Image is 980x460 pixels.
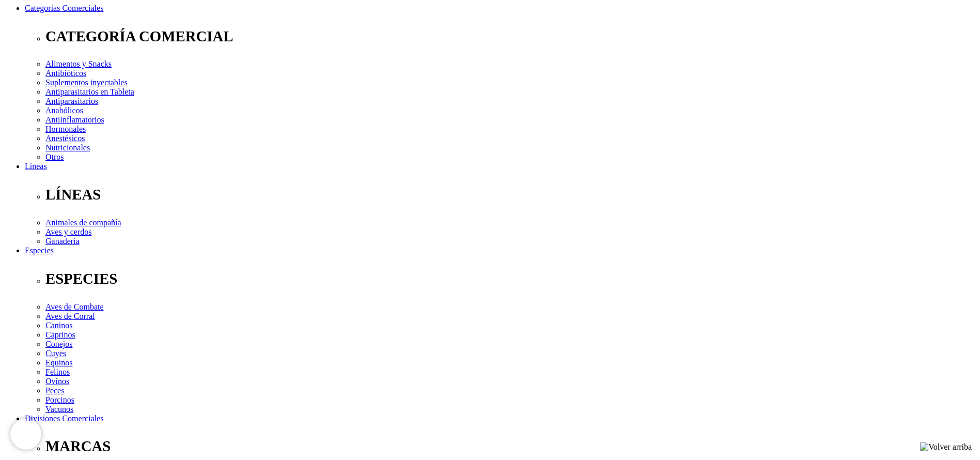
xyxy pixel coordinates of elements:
p: CATEGORÍA COMERCIAL [45,28,976,45]
a: Vacunos [45,405,73,413]
a: Otros [45,152,64,161]
a: Antiparasitarios en Tableta [45,87,134,96]
a: Equinos [45,358,72,367]
a: Antiparasitarios [45,97,98,105]
a: Antibióticos [45,69,86,78]
a: Especies [25,246,54,255]
a: Conejos [45,340,72,348]
a: Anabólicos [45,106,83,115]
a: Caninos [45,321,72,330]
p: ESPECIES [45,270,976,287]
a: Cuyes [45,349,66,358]
a: Caprinos [45,330,75,339]
a: Ovinos [45,377,69,386]
a: Anestésicos [45,134,85,143]
a: Divisiones Comerciales [25,414,103,423]
a: Aves y cerdos [45,227,91,236]
a: Peces [45,386,64,395]
a: Antiinflamatorios [45,115,104,124]
a: Ganadería [45,237,80,246]
p: LÍNEAS [45,186,976,203]
iframe: Brevo live chat [10,419,41,450]
a: Animales de compañía [45,218,121,227]
a: Nutricionales [45,143,90,152]
a: Categorías Comerciales [25,4,103,12]
a: Felinos [45,367,70,376]
a: Porcinos [45,395,74,404]
a: Aves de Combate [45,302,104,311]
p: MARCAS [45,438,976,455]
a: Suplementos inyectables [45,78,128,87]
img: Volver arriba [920,442,972,452]
a: Líneas [25,162,47,171]
a: Hormonales [45,125,86,133]
a: Aves de Corral [45,312,95,320]
a: Alimentos y Snacks [45,59,112,68]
